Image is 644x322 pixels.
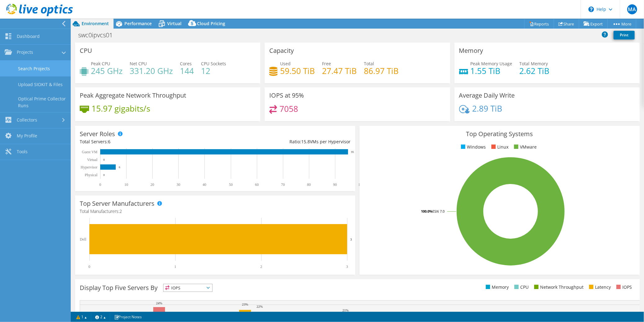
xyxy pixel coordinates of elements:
[156,301,162,305] text: 24%
[124,21,152,26] span: Performance
[242,302,248,306] text: 23%
[471,67,512,74] h4: 1.55 TiB
[119,166,120,169] text: 6
[91,313,110,321] a: 2
[80,237,86,241] text: Dell
[322,67,357,74] h4: 27.47 TiB
[333,182,337,187] text: 90
[490,144,508,150] li: Linux
[174,264,176,269] text: 1
[520,61,548,67] span: Total Memory
[280,67,315,74] h4: 59.50 TiB
[255,182,259,187] text: 60
[513,284,529,291] li: CPU
[103,173,105,177] text: 0
[91,67,123,74] h4: 245 GHz
[260,264,262,269] text: 2
[80,47,92,54] h3: CPU
[180,67,194,74] h4: 144
[588,7,594,12] svg: \n
[342,308,349,312] text: 21%
[92,105,150,112] h4: 15.97 gigabits/s
[280,105,298,112] h4: 7058
[607,19,636,29] a: More
[177,182,180,187] text: 30
[579,19,608,29] a: Export
[533,284,584,291] li: Network Throughput
[471,61,512,67] span: Peak Memory Usage
[588,284,611,291] li: Latency
[80,131,115,137] h3: Server Roles
[180,61,192,67] span: Cores
[614,31,635,39] a: Print
[80,208,351,215] h4: Total Manufacturers:
[130,67,173,74] h4: 331.20 GHz
[103,158,105,161] text: 0
[110,313,146,321] a: Project Notes
[364,61,374,67] span: Total
[432,209,445,214] tspan: ESXi 7.0
[108,139,110,145] span: 6
[82,21,109,26] span: Environment
[615,284,632,291] li: IOPS
[346,264,348,269] text: 3
[350,237,352,241] text: 3
[328,311,334,315] text: 20%
[99,182,101,187] text: 0
[80,92,186,99] h3: Peak Aggregate Network Throughput
[215,138,350,145] div: Ratio: VMs per Hypervisor
[81,165,97,169] text: Hypervisor
[512,144,537,150] li: VMware
[201,61,226,67] span: CPU Sockets
[124,182,128,187] text: 10
[351,150,354,154] text: 95
[150,182,154,187] text: 20
[167,21,181,26] span: Virtual
[203,182,206,187] text: 40
[201,67,226,74] h4: 12
[322,61,331,67] span: Free
[520,67,550,74] h4: 2.62 TiB
[364,131,635,137] h3: Top Operating Systems
[229,182,233,187] text: 50
[85,173,97,177] text: Physical
[459,92,515,99] h3: Average Daily Write
[91,61,110,67] span: Peak CPU
[80,200,154,207] h3: Top Server Manufacturers
[269,92,304,99] h3: IOPS at 95%
[472,105,502,112] h4: 2.89 TiB
[627,4,637,14] span: MA
[459,47,483,54] h3: Memory
[82,150,97,154] text: Guest VM
[524,19,554,29] a: Reports
[80,138,215,145] div: Total Servers:
[280,61,291,67] span: Used
[364,67,399,74] h4: 86.97 TiB
[163,284,212,292] span: IOPS
[257,305,263,308] text: 22%
[197,21,225,26] span: Cloud Pricing
[87,158,98,162] text: Virtual
[75,32,122,39] h1: swc0ipvcs01
[554,19,579,29] a: Share
[459,144,486,150] li: Windows
[72,313,91,321] a: 1
[484,284,509,291] li: Memory
[130,61,147,67] span: Net CPU
[281,182,285,187] text: 70
[301,139,310,145] span: 15.8
[421,209,432,214] tspan: 100.0%
[307,182,311,187] text: 80
[119,208,122,214] span: 2
[88,264,90,269] text: 0
[269,47,294,54] h3: Capacity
